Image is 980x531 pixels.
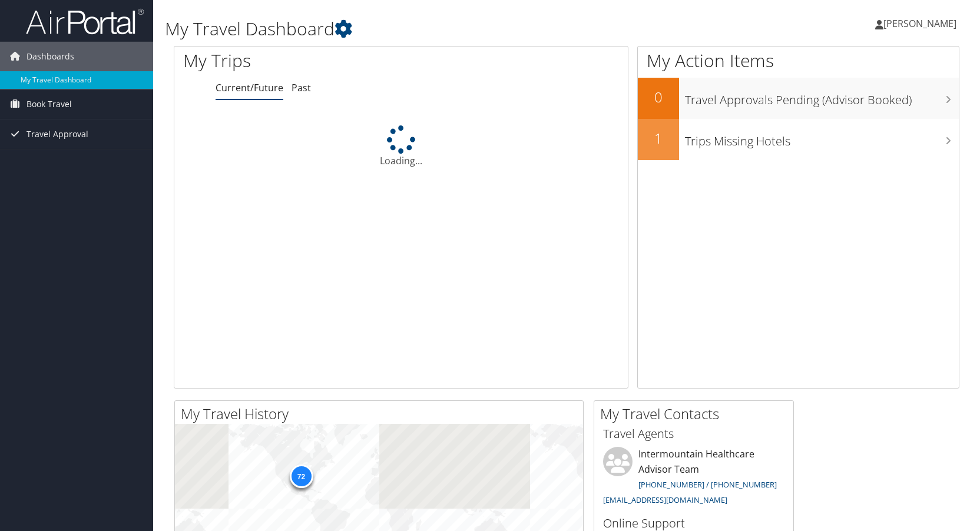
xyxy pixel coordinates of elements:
[685,127,959,150] h3: Trips Missing Hotels
[875,6,968,41] a: [PERSON_NAME]
[27,89,72,119] span: Book Travel
[638,128,679,148] h2: 1
[289,464,313,487] div: 72
[183,48,430,73] h1: My Trips
[216,81,283,94] a: Current/Future
[26,8,144,35] img: airportal-logo.png
[165,16,700,41] h1: My Travel Dashboard
[27,42,74,71] span: Dashboards
[27,120,88,149] span: Travel Approval
[597,447,790,510] li: Intermountain Healthcare Advisor Team
[638,119,959,160] a: 1Trips Missing Hotels
[883,17,956,30] span: [PERSON_NAME]
[638,87,679,107] h2: 0
[600,404,793,424] h2: My Travel Contacts
[181,404,583,424] h2: My Travel History
[292,81,311,94] a: Past
[603,426,784,442] h3: Travel Agents
[174,125,628,168] div: Loading...
[638,78,959,119] a: 0Travel Approvals Pending (Advisor Booked)
[638,479,777,490] a: [PHONE_NUMBER] / [PHONE_NUMBER]
[638,48,959,73] h1: My Action Items
[685,86,959,108] h3: Travel Approvals Pending (Advisor Booked)
[603,495,727,505] a: [EMAIL_ADDRESS][DOMAIN_NAME]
